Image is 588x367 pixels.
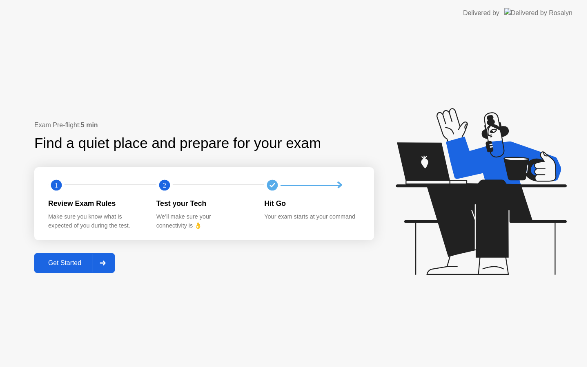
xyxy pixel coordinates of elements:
[264,198,359,209] div: Hit Go
[34,253,115,273] button: Get Started
[48,212,143,230] div: Make sure you know what is expected of you during the test.
[34,133,322,154] div: Find a quiet place and prepare for your exam
[463,8,499,18] div: Delivered by
[156,198,252,209] div: Test your Tech
[156,212,252,230] div: We’ll make sure your connectivity is 👌
[48,198,143,209] div: Review Exam Rules
[264,212,359,221] div: Your exam starts at your command
[37,259,93,267] div: Get Started
[55,181,58,189] text: 1
[34,120,374,130] div: Exam Pre-flight:
[81,122,98,128] b: 5 min
[163,181,166,189] text: 2
[504,8,572,18] img: Delivered by Rosalyn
